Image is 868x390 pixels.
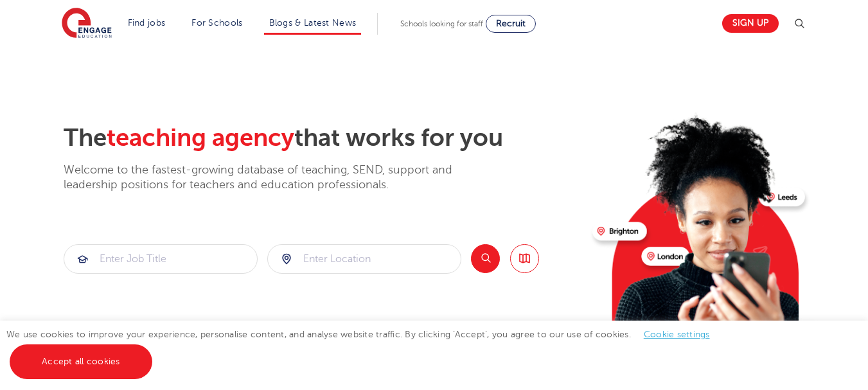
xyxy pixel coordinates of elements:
a: Accept all cookies [10,344,152,379]
div: Submit [64,244,258,274]
a: Recruit [486,15,536,33]
button: Search [471,244,500,273]
a: Blogs & Latest News [269,18,357,28]
input: Submit [64,245,257,273]
div: Submit [267,244,461,274]
img: Engage Education [62,8,112,40]
p: Welcome to the fastest-growing database of teaching, SEND, support and leadership positions for t... [64,163,488,193]
span: We use cookies to improve your experience, personalise content, and analyse website traffic. By c... [6,330,723,366]
span: Recruit [496,19,526,28]
a: For Schools [191,18,242,28]
span: teaching agency [107,124,294,152]
span: Schools looking for staff [400,19,483,28]
a: Cookie settings [644,330,710,339]
a: Sign up [722,14,779,33]
input: Submit [268,245,461,273]
a: Find jobs [128,18,166,28]
h2: The that works for you [64,123,582,153]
